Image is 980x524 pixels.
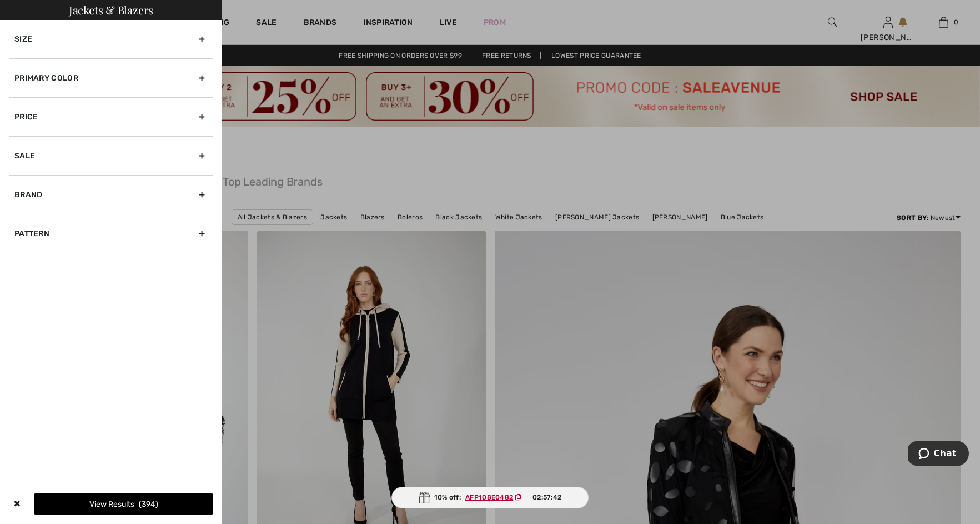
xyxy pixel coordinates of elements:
div: ✖ [9,493,25,515]
div: Pattern [9,214,213,253]
span: 02:57:42 [532,492,561,502]
button: View Results394 [34,493,213,515]
div: Primary Color [9,58,213,97]
iframe: Opens a widget where you can chat to one of our agents [908,441,969,468]
img: Gift.svg [419,492,430,503]
div: Brand [9,175,213,214]
div: Sale [9,136,213,175]
span: 394 [139,500,158,509]
ins: AFP108E0482 [465,493,513,501]
div: Price [9,97,213,136]
div: 10% off: [391,487,589,508]
div: Size [9,20,213,58]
